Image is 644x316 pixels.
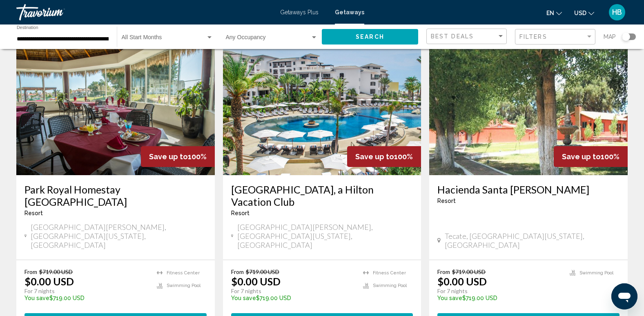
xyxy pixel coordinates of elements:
span: Resort [437,198,456,204]
span: Swimming Pool [373,283,407,288]
p: For 7 nights [437,287,562,295]
span: From [25,268,37,275]
a: Getaways Plus [280,9,319,16]
span: Save up to [562,152,601,161]
span: You save [437,295,462,301]
div: 100% [141,146,215,167]
a: Hacienda Santa [PERSON_NAME] [437,183,619,196]
span: $719.00 USD [452,268,486,275]
div: 100% [347,146,421,167]
span: Fitness Center [167,270,200,276]
img: 5405E01L.jpg [429,45,628,175]
span: You save [25,295,49,301]
span: Map [604,31,616,42]
span: [GEOGRAPHIC_DATA][PERSON_NAME], [GEOGRAPHIC_DATA][US_STATE], [GEOGRAPHIC_DATA] [237,223,413,249]
a: Park Royal Homestay [GEOGRAPHIC_DATA] [25,183,207,208]
span: en [546,10,554,16]
button: Change language [546,7,562,19]
span: You save [231,295,256,301]
span: Search [356,34,384,40]
p: For 7 nights [25,287,149,295]
span: Swimming Pool [167,283,201,288]
p: $0.00 USD [25,275,74,287]
span: Filters [519,33,547,40]
p: $0.00 USD [231,275,281,287]
p: $0.00 USD [437,275,487,287]
p: $719.00 USD [231,295,355,301]
p: For 7 nights [231,287,355,295]
span: Resort [25,210,43,216]
span: HB [612,8,622,16]
button: Change currency [574,7,594,19]
span: Save up to [149,152,188,161]
img: RF29E02X.jpg [223,45,421,175]
iframe: Button to launch messaging window [611,283,637,309]
a: [GEOGRAPHIC_DATA], a Hilton Vacation Club [231,183,413,208]
button: Search [322,29,418,44]
span: $719.00 USD [246,268,279,275]
a: Travorium [16,4,272,20]
p: $719.00 USD [437,295,562,301]
span: Fitness Center [373,270,406,276]
button: User Menu [606,4,628,21]
span: Save up to [355,152,394,161]
span: $719.00 USD [39,268,73,275]
div: 100% [554,146,628,167]
button: Filter [515,29,595,45]
span: Swimming Pool [579,270,613,276]
span: From [437,268,450,275]
span: Tecate, [GEOGRAPHIC_DATA][US_STATE], [GEOGRAPHIC_DATA] [445,231,619,249]
a: Getaways [335,9,364,16]
span: Resort [231,210,250,216]
span: [GEOGRAPHIC_DATA][PERSON_NAME], [GEOGRAPHIC_DATA][US_STATE], [GEOGRAPHIC_DATA] [31,223,206,249]
span: USD [574,10,586,16]
p: $719.00 USD [25,295,149,301]
span: Best Deals [431,33,474,40]
img: 7692O01X.jpg [16,45,215,175]
span: From [231,268,244,275]
mat-select: Sort by [431,33,504,40]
